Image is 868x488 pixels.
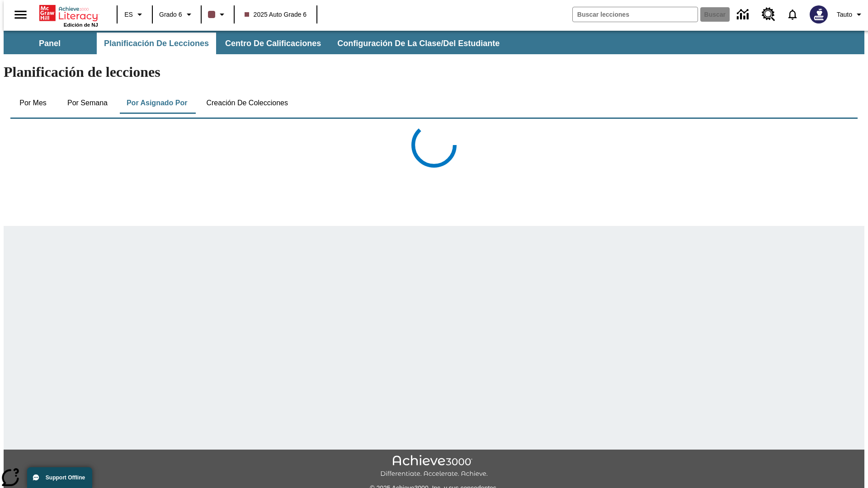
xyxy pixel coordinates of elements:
[64,22,98,28] span: Edición de NJ
[4,64,864,80] h1: Planificación de lecciones
[225,38,321,49] span: Centro de calificaciones
[573,7,698,22] input: Buscar campo
[7,1,34,28] button: Abrir el menú lateral
[60,92,115,114] button: Por semana
[837,10,852,19] span: Tauto
[756,2,781,27] a: Centro de recursos, Se abrirá en una pestaña nueva.
[330,33,507,54] button: Configuración de la clase/del estudiante
[245,10,307,19] span: 2025 Auto Grade 6
[204,6,231,23] button: El color de la clase es café oscuro. Cambiar el color de la clase.
[5,33,95,54] button: Panel
[833,6,868,23] button: Perfil/Configuración
[731,2,756,27] a: Centro de información
[46,474,85,481] span: Support Offline
[199,92,295,114] button: Creación de colecciones
[39,3,98,28] div: Portada
[4,31,864,54] div: Subbarra de navegación
[380,455,488,478] img: Achieve3000 Differentiate Accelerate Achieve
[781,3,804,26] a: Notificaciones
[218,33,328,54] button: Centro de calificaciones
[27,467,92,488] button: Support Offline
[124,10,133,19] span: ES
[159,10,182,19] span: Grado 6
[97,33,216,54] button: Planificación de lecciones
[156,6,198,23] button: Grado: Grado 6, Elige un grado
[119,92,195,114] button: Por asignado por
[39,38,61,49] span: Panel
[804,3,833,26] button: Escoja un nuevo avatar
[810,5,828,23] img: Avatar
[4,33,508,54] div: Subbarra de navegación
[39,4,98,22] a: Portada
[120,6,149,23] button: Lenguaje: ES, Selecciona un idioma
[104,38,209,49] span: Planificación de lecciones
[10,92,56,114] button: Por mes
[337,38,500,49] span: Configuración de la clase/del estudiante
